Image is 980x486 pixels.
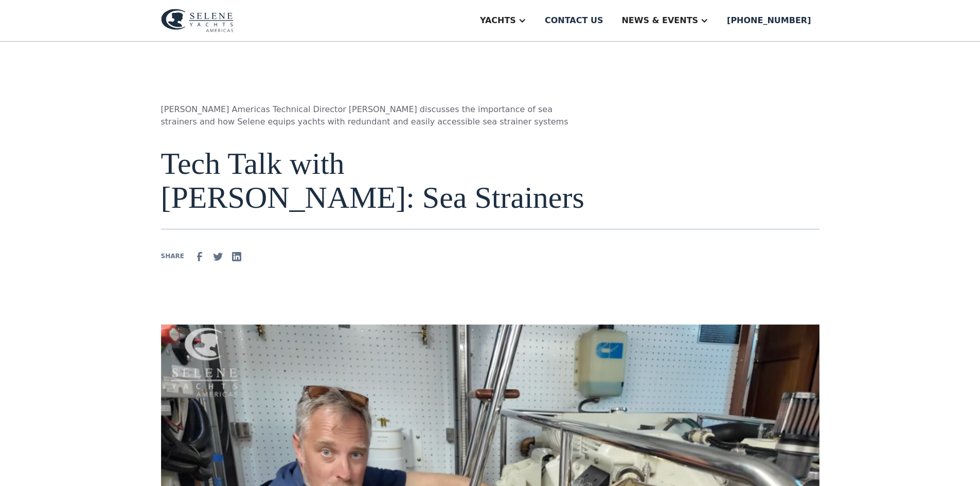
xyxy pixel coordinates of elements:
[161,251,184,261] div: SHARE
[161,9,234,32] img: logo
[545,14,603,27] div: Contact us
[480,14,516,27] div: Yachts
[621,14,698,27] div: News & EVENTS
[727,14,811,27] div: [PHONE_NUMBER]
[161,147,589,214] h1: Tech Talk with [PERSON_NAME]: Sea Strainers
[193,250,206,263] img: facebook
[212,250,224,263] img: Twitter
[230,250,243,263] img: Linkedin
[161,103,589,128] p: [PERSON_NAME] Americas Technical Director [PERSON_NAME] discusses the importance of sea strainers...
